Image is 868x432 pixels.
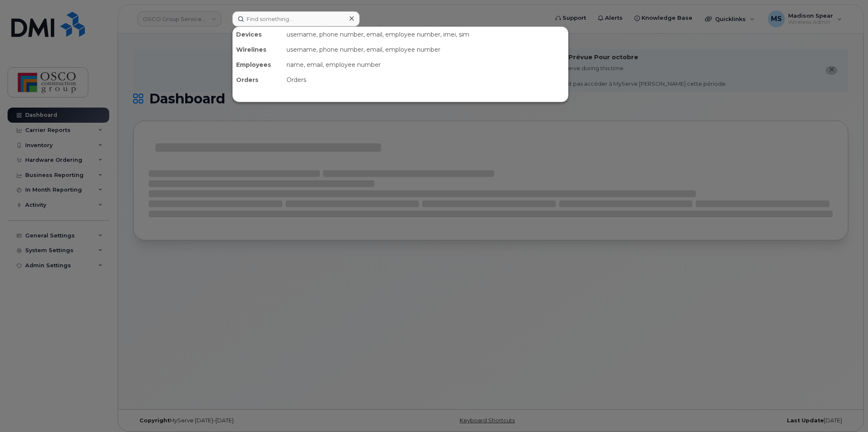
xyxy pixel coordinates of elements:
div: Wirelines [233,42,283,57]
div: username, phone number, email, employee number, imei, sim [283,27,568,42]
div: name, email, employee number [283,57,568,72]
div: Orders [283,72,568,87]
div: username, phone number, email, employee number [283,42,568,57]
div: Devices [233,27,283,42]
div: Employees [233,57,283,72]
div: Orders [233,72,283,87]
